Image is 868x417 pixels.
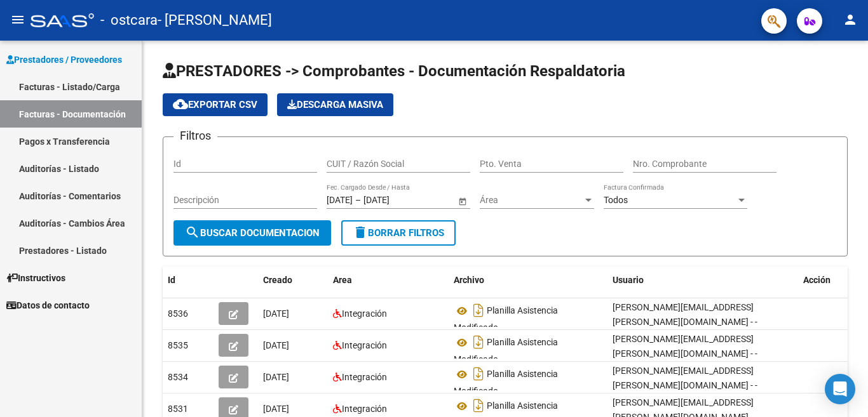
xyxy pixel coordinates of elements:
span: Planilla Asistencia Modificado [454,306,558,333]
span: 8534 [168,372,188,382]
span: [DATE] [263,340,289,350]
span: 8531 [168,404,188,414]
i: Descargar documento [470,364,487,384]
span: Todos [604,195,628,205]
span: [PERSON_NAME][EMAIL_ADDRESS][PERSON_NAME][DOMAIN_NAME] - - [PERSON_NAME] [613,302,757,341]
h3: Filtros [173,127,217,145]
span: [PERSON_NAME][EMAIL_ADDRESS][PERSON_NAME][DOMAIN_NAME] - - [PERSON_NAME] [613,366,757,405]
span: Creado [263,275,292,285]
span: - [PERSON_NAME] [158,6,272,34]
button: Borrar Filtros [341,220,456,246]
span: Acción [803,275,831,285]
span: [DATE] [263,308,289,319]
div: Open Intercom Messenger [825,374,855,404]
span: Archivo [454,275,484,285]
i: Descargar documento [470,300,487,321]
span: Planilla Asistencia Modificado [454,338,558,365]
span: Prestadores / Proveedores [6,53,122,67]
span: Integración [342,308,387,319]
span: Integración [342,340,387,350]
span: [PERSON_NAME][EMAIL_ADDRESS][PERSON_NAME][DOMAIN_NAME] - - [PERSON_NAME] [613,334,757,373]
mat-icon: search [185,225,200,240]
span: [DATE] [263,372,289,382]
span: Datos de contacto [6,298,90,312]
button: Descarga Masiva [277,93,393,116]
mat-icon: cloud_download [173,96,188,112]
span: Integración [342,372,387,382]
span: - ostcara [100,6,158,34]
span: 8535 [168,340,188,350]
input: End date [363,195,426,206]
span: Usuario [613,275,644,285]
app-download-masive: Descarga masiva de comprobantes (adjuntos) [277,93,393,116]
span: Id [168,275,175,285]
i: Descargar documento [470,332,487,352]
mat-icon: menu [10,12,25,27]
mat-icon: person [843,12,858,27]
span: Área [480,195,583,206]
i: Descargar documento [470,395,487,416]
span: Area [333,275,352,285]
span: Borrar Filtros [353,227,444,239]
span: Descarga Masiva [287,99,383,110]
datatable-header-cell: Area [328,267,449,294]
datatable-header-cell: Archivo [449,267,607,294]
mat-icon: delete [353,225,368,240]
button: Exportar CSV [163,93,268,116]
datatable-header-cell: Acción [798,267,862,294]
span: [DATE] [263,404,289,414]
span: 8536 [168,308,188,319]
span: – [355,195,361,206]
span: Exportar CSV [173,99,257,110]
button: Buscar Documentacion [173,220,331,246]
span: Instructivos [6,271,65,285]
input: Start date [327,195,353,206]
button: Open calendar [456,194,469,208]
span: Integración [342,404,387,414]
span: Buscar Documentacion [185,227,320,239]
datatable-header-cell: Creado [258,267,328,294]
datatable-header-cell: Id [163,267,214,294]
span: Planilla Asistencia Modificado [454,369,558,397]
span: PRESTADORES -> Comprobantes - Documentación Respaldatoria [163,62,625,80]
datatable-header-cell: Usuario [607,267,798,294]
